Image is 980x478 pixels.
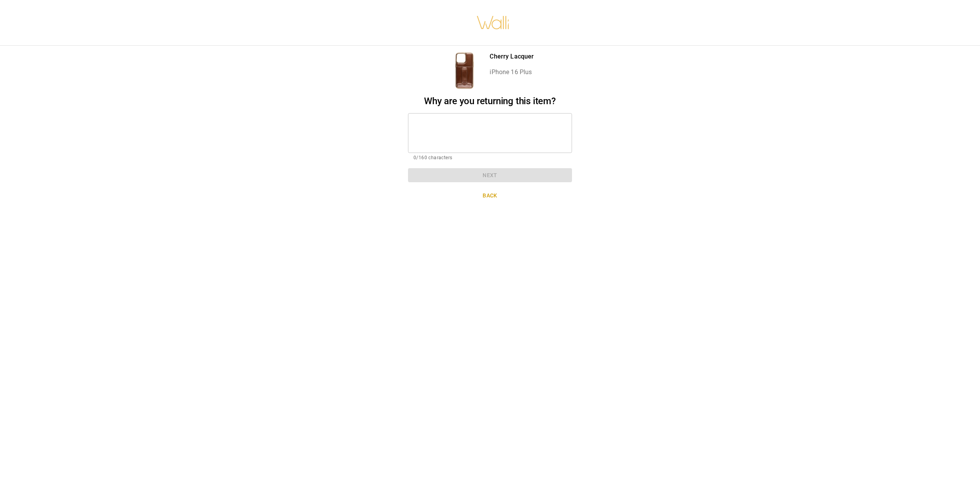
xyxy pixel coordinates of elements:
[490,68,534,77] p: iPhone 16 Plus
[408,188,572,203] button: Back
[408,96,572,107] h2: Why are you returning this item?
[490,52,534,61] p: Cherry Lacquer
[413,154,567,162] p: 0/160 characters
[476,6,510,39] img: walli-inc.myshopify.com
